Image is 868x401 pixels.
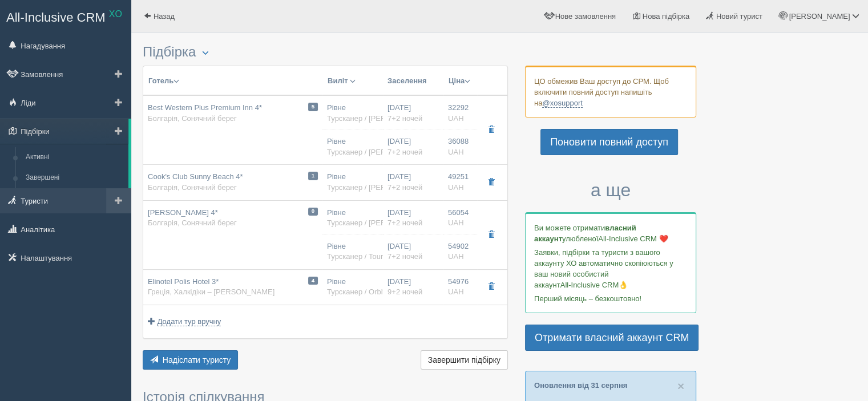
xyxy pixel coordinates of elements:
span: Best Western Plus Premium Inn 4* [148,103,262,112]
span: Нове замовлення [555,12,616,21]
a: Активні [21,147,128,168]
button: Надіслати туристу [143,350,238,370]
span: 0 [308,208,318,216]
span: Надіслати туристу [163,355,231,364]
span: Завершити підбірку [428,355,500,364]
span: uah [448,114,463,123]
div: Рівне [327,208,378,229]
div: [DATE] [387,103,439,124]
span: 7+2 ночей [387,252,422,261]
a: Оновлення від 31 серпня [534,381,627,390]
span: Додати тур вручну [158,317,221,326]
b: власний аккаунт [534,224,636,243]
span: × [677,379,684,392]
span: All-Inclusive CRM👌 [560,281,628,289]
span: All-Inclusive CRM [6,10,106,25]
span: 7+2 ночей [387,183,422,192]
span: Болгарія, Сонячний берег [148,183,237,192]
span: Назад [154,12,175,21]
span: Греція, Халкідіки – [PERSON_NAME] [148,287,274,296]
div: [DATE] [387,136,439,157]
button: Виліт [327,75,356,87]
span: Нова підбірка [643,12,690,21]
span: uah [448,252,463,261]
button: Завершити підбірку [421,350,508,370]
span: 56054 [448,208,469,217]
span: Турсканер / [PERSON_NAME] [327,148,430,156]
span: 7+2 ночей [387,218,422,227]
div: Рівне [327,103,378,124]
button: Close [677,380,684,392]
span: Турсканер / [PERSON_NAME] [327,218,430,227]
span: Болгарія, Сонячний берег [148,218,237,227]
p: Ви можете отримати улюбленої [534,222,687,244]
span: Новий турист [716,12,762,21]
span: Виліт [328,76,348,85]
th: Заселення [383,66,443,96]
div: [DATE] [387,277,439,298]
h3: Підбірка [143,44,508,60]
span: Болгарія, Сонячний берег [148,114,237,123]
span: Турсканер / [PERSON_NAME] [327,114,430,123]
span: 49251 [448,172,469,181]
span: uah [448,218,463,227]
span: 36088 [448,137,469,145]
span: 7+2 ночей [387,114,422,123]
span: 4 [308,277,318,285]
a: All-Inclusive CRM XO [1,1,131,32]
span: Турсканер / [PERSON_NAME] [327,183,430,192]
span: Cook's Club Sunny Beach 4* [148,172,243,181]
span: [PERSON_NAME] 4* [148,208,218,217]
div: [DATE] [387,208,439,229]
span: [PERSON_NAME] [789,12,850,21]
div: Рівне [327,241,378,262]
span: 9+2 ночей [387,287,422,296]
span: 54976 [448,277,469,286]
p: Заявки, підбірки та туристи з вашого аккаунту ХО автоматично скопіюються у ваш новий особистий ак... [534,247,687,290]
span: 7+2 ночей [387,148,422,156]
a: @xosupport [542,99,582,108]
span: Турсканер / Tour-Group [327,252,406,261]
span: Elinotel Polis Hotel 3* [148,277,219,286]
button: Готель [148,75,180,87]
span: Турсканер / Orbita [327,287,389,296]
span: uah [448,287,463,296]
span: All-Inclusive CRM ❤️ [598,234,668,243]
div: Рівне [327,172,378,193]
span: 32292 [448,103,469,112]
div: Рівне [327,277,378,298]
a: Поновити повний доступ [540,129,678,155]
h3: а ще [525,180,696,200]
span: 5 [308,103,318,111]
sup: XO [109,9,122,19]
a: Отримати власний аккаунт CRM [525,325,699,351]
a: Завершені [21,168,128,188]
div: ЦО обмежив Ваш доступ до СРМ. Щоб включити повний доступ напишіть на [525,66,696,118]
span: uah [448,148,463,156]
div: Рівне [327,136,378,157]
span: uah [448,183,463,192]
span: 1 [308,172,318,180]
a: Додати тур вручну [148,317,221,326]
div: [DATE] [387,241,439,262]
span: 54902 [448,242,469,250]
div: [DATE] [387,172,439,193]
p: Перший місяць – безкоштовно! [534,293,687,304]
button: Ціна [448,75,471,87]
